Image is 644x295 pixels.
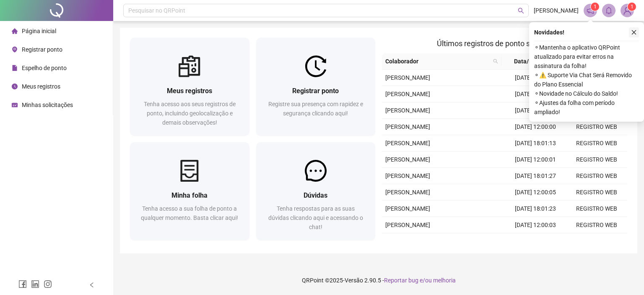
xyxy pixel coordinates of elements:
a: DúvidasTenha respostas para as suas dúvidas clicando aqui e acessando o chat! [256,142,376,240]
td: REGISTRO WEB [566,233,627,250]
span: [PERSON_NAME] [385,222,430,228]
td: REGISTRO WEB [566,168,627,184]
span: Registre sua presença com rapidez e segurança clicando aqui! [268,101,363,117]
span: left [89,282,95,288]
td: REGISTRO WEB [566,135,627,151]
span: Registrar ponto [22,46,62,53]
span: Novidades ! [534,28,564,37]
span: [PERSON_NAME] [385,123,430,130]
sup: 1 [591,3,599,11]
img: 91589 [621,4,634,17]
span: Página inicial [22,28,56,34]
span: Tenha acesso aos seus registros de ponto, incluindo geolocalização e demais observações! [144,101,236,126]
span: [PERSON_NAME] [385,172,430,179]
td: REGISTRO WEB [566,184,627,201]
span: home [12,28,18,34]
span: Dúvidas [304,191,327,199]
span: search [518,8,524,14]
td: [DATE] 18:03:11 [505,102,566,119]
span: Minha folha [171,191,208,199]
span: Meus registros [22,83,60,90]
span: Versão [345,277,363,284]
span: Meus registros [167,87,212,95]
span: [PERSON_NAME] [385,140,430,146]
span: ⚬ Mantenha o aplicativo QRPoint atualizado para evitar erros na assinatura da folha! [534,43,639,70]
a: Registrar pontoRegistre sua presença com rapidez e segurança clicando aqui! [256,38,376,136]
span: [PERSON_NAME] [385,205,430,212]
span: file [12,65,18,71]
span: instagram [44,280,52,288]
a: Meus registrosTenha acesso aos seus registros de ponto, incluindo geolocalização e demais observa... [130,38,249,136]
td: [DATE] 11:59:59 [505,86,566,102]
td: [DATE] 18:01:23 [505,201,566,217]
footer: QRPoint © 2025 - 2.90.5 - [113,266,644,295]
span: [PERSON_NAME] [385,91,430,97]
span: schedule [12,102,18,108]
span: ⚬ Ajustes da folha com período ampliado! [534,98,639,117]
td: REGISTRO WEB [566,217,627,233]
th: Data/Hora [501,53,561,70]
span: 1 [594,4,597,10]
sup: Atualize o seu contato no menu Meus Dados [628,3,636,11]
span: search [493,59,498,64]
span: Minhas solicitações [22,102,73,108]
td: [DATE] 12:00:05 [505,184,566,201]
span: [PERSON_NAME] [385,107,430,114]
span: Espelho de ponto [22,65,67,71]
span: 1 [631,4,634,10]
td: [DATE] 18:01:42 [505,70,566,86]
span: bell [605,7,613,14]
span: Reportar bug e/ou melhoria [384,277,456,284]
span: close [631,29,637,35]
td: [DATE] 18:00:21 [505,233,566,250]
td: REGISTRO WEB [566,119,627,135]
span: linkedin [31,280,39,288]
span: Tenha acesso a sua folha de ponto a qualquer momento. Basta clicar aqui! [141,205,238,221]
span: environment [12,47,18,52]
td: [DATE] 12:00:01 [505,151,566,168]
span: Data/Hora [505,57,551,66]
span: search [491,55,500,68]
td: [DATE] 12:00:00 [505,119,566,135]
span: facebook [18,280,27,288]
td: REGISTRO WEB [566,201,627,217]
span: clock-circle [12,84,18,89]
span: [PERSON_NAME] [385,156,430,163]
span: Últimos registros de ponto sincronizados [437,39,572,48]
span: ⚬ ⚠️ Suporte Via Chat Será Removido do Plano Essencial [534,70,639,89]
span: [PERSON_NAME] [385,74,430,81]
span: Tenha respostas para as suas dúvidas clicando aqui e acessando o chat! [268,205,363,230]
td: REGISTRO WEB [566,151,627,168]
td: [DATE] 18:01:13 [505,135,566,151]
span: [PERSON_NAME] [534,6,579,15]
span: Colaborador [385,57,490,66]
span: notification [587,7,594,14]
span: Registrar ponto [292,87,339,95]
td: [DATE] 12:00:03 [505,217,566,233]
span: ⚬ Novidade no Cálculo do Saldo! [534,89,639,98]
td: [DATE] 18:01:27 [505,168,566,184]
span: [PERSON_NAME] [385,189,430,196]
a: Minha folhaTenha acesso a sua folha de ponto a qualquer momento. Basta clicar aqui! [130,142,249,240]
